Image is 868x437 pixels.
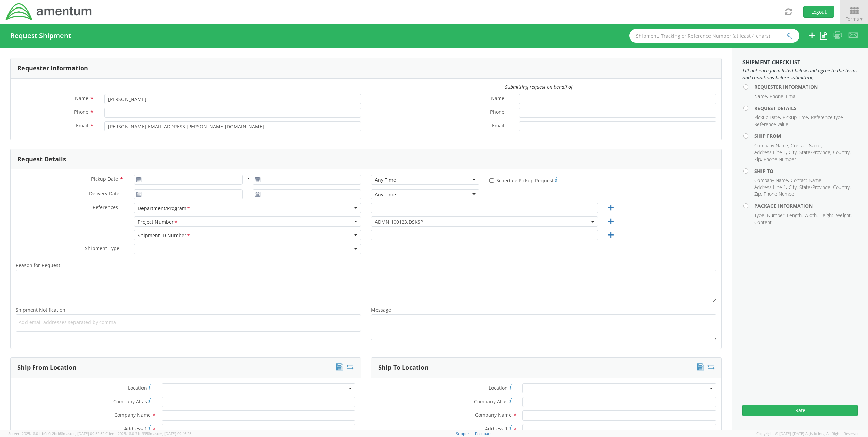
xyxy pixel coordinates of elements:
[767,212,785,219] li: Number
[859,16,863,22] span: ▼
[76,122,88,129] span: Email
[485,425,508,432] span: Address 1
[742,67,858,81] span: Fill out each form listed below and agree to the terms and conditions before submitting
[833,184,851,191] li: Country
[114,411,151,418] span: Company Name
[17,65,88,72] h3: Requester Information
[742,405,858,416] button: Rate
[754,133,858,139] h4: Ship From
[5,2,93,21] img: dyn-intl-logo-049831509241104b2a82.png
[754,93,768,100] li: Name
[789,184,798,191] li: City
[756,431,860,436] span: Copyright © [DATE]-[DATE] Agistix Inc., All Rights Reserved
[754,149,787,156] li: Address Line 1
[754,191,762,197] li: Zip
[799,184,831,191] li: State/Province
[754,219,772,226] li: Content
[474,398,508,405] span: Company Alias
[833,149,851,156] li: Country
[811,114,844,121] li: Reference type
[113,398,147,405] span: Company Alias
[754,106,858,111] h4: Request Details
[93,204,118,210] span: References
[74,109,88,115] span: Phone
[754,184,787,191] li: Address Line 1
[492,122,504,130] span: Email
[75,95,88,101] span: Name
[91,176,118,182] span: Pickup Date
[764,191,796,197] li: Phone Number
[489,178,494,183] input: Schedule Pickup Request
[799,149,831,156] li: State/Province
[475,431,492,436] a: Feedback
[754,212,765,219] li: Type
[783,114,809,121] li: Pickup Time
[124,425,147,432] span: Address 1
[786,93,797,100] li: Email
[475,411,512,418] span: Company Name
[491,95,504,103] span: Name
[787,212,803,219] li: Length
[754,203,858,208] h4: Package Information
[375,177,396,183] div: Any Time
[791,177,822,184] li: Contact Name
[845,16,863,22] span: Forms
[85,245,119,253] span: Shipment Type
[138,232,191,239] div: Shipment ID Number
[17,364,77,371] h3: Ship From Location
[16,262,60,269] span: Reason for Request
[128,385,147,391] span: Location
[10,32,71,39] h4: Request Shipment
[819,212,834,219] li: Height
[456,431,471,436] a: Support
[8,431,104,436] span: Server: 2025.18.0-bb0e0c2bd68
[371,307,391,313] span: Message
[16,307,65,313] span: Shipment Notification
[150,431,191,436] span: master, [DATE] 09:46:25
[89,190,119,198] span: Delivery Date
[505,84,572,90] i: Submitting request on behalf of
[754,168,858,174] h4: Ship To
[754,156,762,163] li: Zip
[754,177,789,184] li: Company Name
[489,385,508,391] span: Location
[17,156,66,163] h3: Request Details
[378,364,429,371] h3: Ship To Location
[754,84,858,90] h4: Requester Information
[791,142,822,149] li: Contact Name
[789,149,798,156] li: City
[105,431,191,436] span: Client: 2025.18.0-71d3358
[804,212,818,219] li: Width
[19,319,358,326] span: Add email addresses separated by comma
[764,156,796,163] li: Phone Number
[138,205,191,212] div: Department/Program
[375,191,396,198] div: Any Time
[754,121,788,128] li: Reference value
[375,218,594,225] span: ADMN.100123.DSKSP
[754,114,781,121] li: Pickup Date
[754,142,789,149] li: Company Name
[371,216,598,227] span: ADMN.100123.DSKSP
[742,60,858,66] h3: Shipment Checklist
[489,176,557,184] label: Schedule Pickup Request
[63,431,104,436] span: master, [DATE] 09:52:52
[490,109,504,116] span: Phone
[836,212,852,219] li: Weight
[803,6,834,18] button: Logout
[770,93,784,100] li: Phone
[629,29,799,43] input: Shipment, Tracking or Reference Number (at least 4 chars)
[138,218,178,226] div: Project Number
